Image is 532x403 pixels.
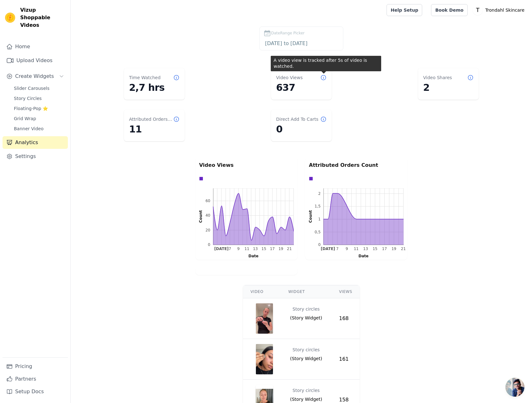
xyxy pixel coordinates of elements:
[318,242,321,247] text: 0
[346,247,348,251] text: 9
[214,247,229,251] text: [DATE]
[392,247,396,251] g: Tue Aug 19 2025 00:00:00 GMT+0200 (Centraleuropæisk sommertid)
[14,126,44,132] span: Banner Video
[290,315,322,321] span: ( Story Widget )
[3,70,68,83] button: Create Widgets
[346,247,348,251] g: Sat Aug 09 2025 00:00:00 GMT+0200 (Centraleuropæisk sommertid)
[15,73,54,80] span: Create Widgets
[271,30,304,36] span: DateRange Picker
[129,74,161,81] dt: Time Watched
[213,245,294,251] g: bottom ticks
[5,13,15,23] img: Vizup
[129,82,180,93] dd: 2,7 hrs
[229,247,231,251] g: Thu Aug 07 2025 00:00:00 GMT+0200 (Centraleuropæisk sommertid)
[256,344,273,374] img: video
[401,247,406,251] text: 21
[336,247,339,251] text: 7
[248,254,258,258] text: Date
[318,191,321,196] text: 2
[129,124,180,135] dd: 11
[339,315,352,322] div: 168
[270,247,275,251] g: Sun Aug 17 2025 00:00:00 GMT+0200 (Centraleuropæisk sommertid)
[392,247,396,251] text: 19
[382,247,387,251] g: Sun Aug 17 2025 00:00:00 GMT+0200 (Centraleuropæisk sommertid)
[3,136,68,149] a: Analytics
[315,230,321,234] text: 0,5
[3,54,68,67] a: Upload Videos
[293,344,320,355] div: Story circles
[318,217,321,221] text: 1
[270,247,275,251] text: 17
[307,175,402,182] div: Data groups
[339,355,352,363] div: 161
[245,247,249,251] g: Mon Aug 11 2025 00:00:00 GMT+0200 (Centraleuropæisk sommertid)
[205,199,210,203] text: 60
[10,104,68,113] a: Floating-Pop ⭐
[315,230,321,234] g: 0.5
[3,40,68,53] a: Home
[300,189,324,247] g: left axis
[354,247,358,251] text: 11
[14,85,50,91] span: Slider Carousels
[205,228,210,232] text: 20
[287,247,292,251] g: Thu Aug 21 2025 00:00:00 GMT+0200 (Centraleuropæisk sommertid)
[293,303,320,315] div: Story circles
[321,247,335,251] g: Tue Aug 05 2025 00:00:00 GMT+0200 (Centraleuropæisk sommertid)
[473,4,527,16] button: T Trondahl Skincare
[10,94,68,103] a: Story Circles
[373,247,377,251] text: 15
[276,116,318,122] dt: Direct Add To Carts
[192,189,213,247] g: left axis
[237,247,240,251] text: 9
[3,360,68,373] a: Pricing
[243,285,281,298] th: Video
[431,4,467,16] a: Book Demo
[309,161,404,169] p: Attributed Orders Count
[315,204,321,208] text: 1,5
[263,39,339,48] input: DateRange Picker
[290,355,322,362] span: ( Story Widget )
[363,247,368,251] g: Wed Aug 13 2025 00:00:00 GMT+0200 (Centraleuropæisk sommertid)
[208,242,210,247] text: 0
[290,396,322,402] span: ( Story Widget )
[14,115,36,122] span: Grid Wrap
[287,247,292,251] text: 21
[229,247,231,251] text: 7
[505,378,524,397] a: Åben chat
[214,247,229,251] g: Tue Aug 05 2025 00:00:00 GMT+0200 (Centraleuropæisk sommertid)
[253,247,258,251] g: Wed Aug 13 2025 00:00:00 GMT+0200 (Centraleuropæisk sommertid)
[336,247,339,251] g: Thu Aug 07 2025 00:00:00 GMT+0200 (Centraleuropæisk sommertid)
[10,124,68,133] a: Banner Video
[276,124,327,135] dd: 0
[256,303,273,334] img: video
[331,285,360,298] th: Views
[387,4,422,16] a: Help Setup
[476,7,480,13] text: T
[20,6,65,29] span: Vizup Shoppable Videos
[382,247,387,251] text: 17
[373,247,377,251] g: Fri Aug 15 2025 00:00:00 GMT+0200 (Centraleuropæisk sommertid)
[315,204,321,208] g: 1.5
[3,373,68,385] a: Partners
[205,213,210,218] text: 40
[198,210,203,223] text: Count
[358,254,369,258] text: Date
[276,82,327,93] dd: 637
[363,247,368,251] text: 13
[262,247,266,251] text: 15
[308,210,313,223] text: Count
[293,385,320,396] div: Story circles
[276,74,303,81] dt: Video Views
[354,247,358,251] g: Mon Aug 11 2025 00:00:00 GMT+0200 (Centraleuropæisk sommertid)
[129,116,173,122] dt: Attributed Orders Count
[205,189,213,247] g: left ticks
[237,247,240,251] g: Sat Aug 09 2025 00:00:00 GMT+0200 (Centraleuropæisk sommertid)
[483,4,527,16] p: Trondahl Skincare
[262,247,266,251] g: Fri Aug 15 2025 00:00:00 GMT+0200 (Centraleuropæisk sommertid)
